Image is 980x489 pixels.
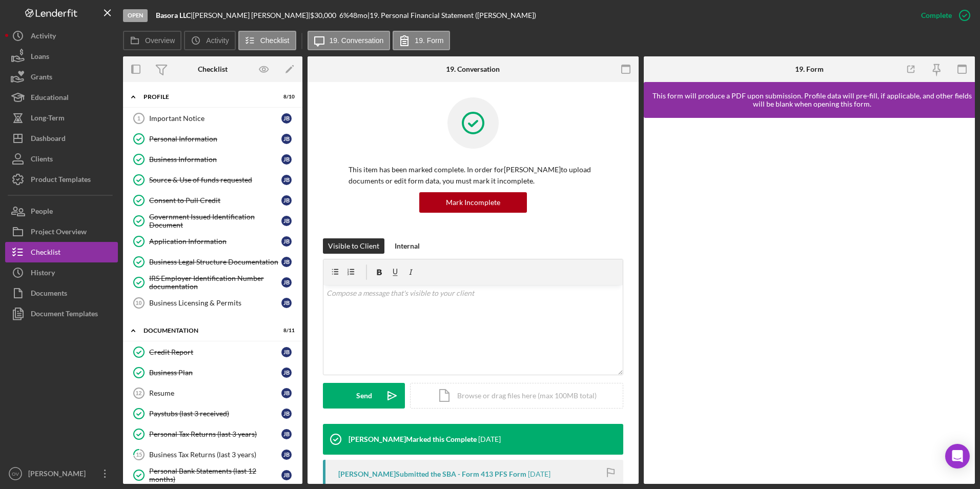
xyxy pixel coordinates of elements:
[198,65,228,73] div: Checklist
[419,192,527,213] button: Mark Incomplete
[156,11,191,19] b: Basora LLC
[911,5,975,26] button: Complete
[349,164,598,187] p: This item has been marked complete. In order for [PERSON_NAME] to upload documents or edit form d...
[330,36,384,45] label: 19. Conversation
[135,390,141,396] tspan: 12
[128,362,297,383] a: Business PlanJB
[393,31,450,50] button: 19. Form
[26,463,92,486] div: [PERSON_NAME]
[281,298,292,308] div: J B
[795,65,824,73] div: 19. Form
[149,155,281,164] div: Business Information
[276,328,295,334] div: 8 / 11
[128,149,297,170] a: Business InformationJB
[149,237,281,246] div: Application Information
[128,190,297,211] a: Consent to Pull CreditJB
[338,470,526,478] div: [PERSON_NAME] Submitted the SBA - Form 413 PFS Form
[128,231,297,252] a: Application InformationJB
[128,211,297,231] a: Government Issued Identification DocumentJB
[149,135,281,143] div: Personal Information
[281,388,292,398] div: J B
[921,5,952,26] div: Complete
[149,176,281,184] div: Source & Use of funds requested
[310,11,336,19] span: $30,000
[128,383,297,403] a: 12ResumeJB
[281,470,292,480] div: J B
[149,430,281,438] div: Personal Tax Returns (last 3 years)
[281,409,292,419] div: J B
[137,115,140,121] tspan: 1
[144,328,269,334] div: Documentation
[128,129,297,149] a: Personal InformationJB
[123,31,181,50] button: Overview
[149,196,281,205] div: Consent to Pull Credit
[193,11,310,19] div: [PERSON_NAME] [PERSON_NAME] |
[128,444,297,465] a: 15Business Tax Returns (last 3 years)JB
[478,435,501,443] time: 2025-09-11 10:10
[281,236,292,247] div: J B
[149,274,281,291] div: IRS Employer Identification Number documentation
[281,368,292,378] div: J B
[276,94,295,100] div: 8 / 10
[281,450,292,460] div: J B
[281,347,292,357] div: J B
[128,403,297,424] a: Paystubs (last 3 received)JB
[323,238,384,254] button: Visible to Client
[128,424,297,444] a: Personal Tax Returns (last 3 years)JB
[281,257,292,267] div: J B
[128,465,297,485] a: Personal Bank Statements (last 12 months)JB
[528,470,550,478] time: 2025-09-10 22:33
[415,36,443,45] label: 19. Form
[128,342,297,362] a: Credit ReportJB
[149,451,281,459] div: Business Tax Returns (last 3 years)
[281,113,292,124] div: J B
[149,389,281,397] div: Resume
[206,36,229,45] label: Activity
[149,369,281,377] div: Business Plan
[149,299,281,307] div: Business Licensing & Permits
[356,383,372,409] div: Send
[281,175,292,185] div: J B
[128,252,297,272] a: Business Legal Structure DocumentationJB
[446,65,500,73] div: 19. Conversation
[281,195,292,206] div: J B
[128,108,297,129] a: 1Important NoticeJB
[349,11,367,19] div: 48 mo
[945,444,970,468] div: Open Intercom Messenger
[238,31,296,50] button: Checklist
[149,213,281,229] div: Government Issued Identification Document
[12,471,19,477] text: OV
[149,114,281,123] div: Important Notice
